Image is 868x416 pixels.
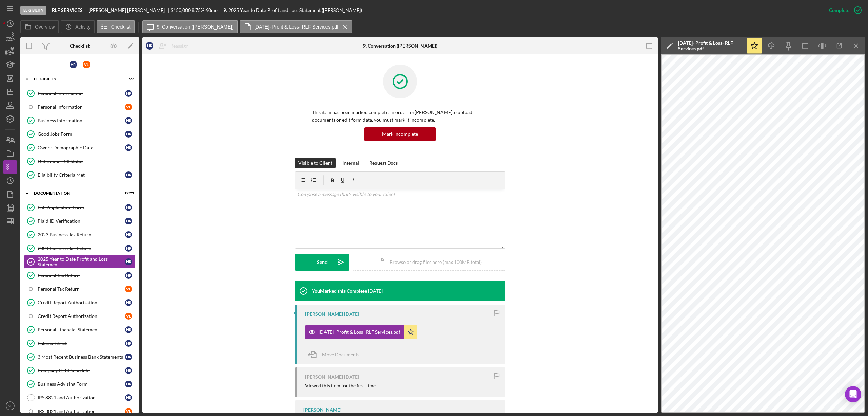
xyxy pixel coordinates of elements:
[24,296,136,309] a: Credit Report AuthorizationHR
[24,228,136,241] a: 2023 Business Tax ReturnHR
[125,245,132,252] div: H R
[24,377,136,391] a: Business Advising FormHR
[24,155,136,168] a: Determine LMI Status
[157,24,234,30] label: 9. Conversation ([PERSON_NAME])
[223,7,362,13] div: 9. 2025 Year to Date Profit and Loss Statement ([PERSON_NAME])
[192,7,204,13] div: 8.75 %
[364,127,436,141] button: Mark Incomplete
[111,24,131,30] label: Checklist
[38,218,125,224] div: Plaid ID Verification
[312,109,488,124] p: This item has been marked complete. In order for [PERSON_NAME] to upload documents or edit form d...
[38,159,135,164] div: Determine LMI Status
[24,127,136,141] a: Good Jobs FormHR
[20,20,59,33] button: Overview
[125,394,132,401] div: H R
[369,158,398,168] div: Request Docs
[38,131,125,137] div: Good Jobs Form
[38,273,125,278] div: Personal Tax Return
[317,254,328,271] div: Send
[170,39,189,53] div: Reassign
[125,340,132,347] div: H R
[125,381,132,387] div: H R
[38,145,125,150] div: Owner Demographic Data
[305,325,417,339] button: [DATE]- Profit & Loss- RLF Services.pdf
[303,407,341,413] div: [PERSON_NAME]
[125,117,132,124] div: H R
[24,87,136,100] a: Personal InformationHR
[24,282,136,296] a: Personal Tax ReturnVL
[125,286,132,292] div: V L
[38,368,125,373] div: Company Debt Schedule
[845,386,861,402] div: Open Intercom Messenger
[125,272,132,279] div: H R
[146,42,153,50] div: H R
[34,77,117,81] div: Eligibility
[38,381,125,387] div: Business Advising Form
[344,374,359,380] time: 2025-09-29 23:23
[38,118,125,123] div: Business Information
[24,255,136,269] a: 2025 Year to Date Profit and Loss StatementHR
[366,158,401,168] button: Request Docs
[171,7,191,13] span: $150,000
[24,141,136,155] a: Owner Demographic DataHR
[382,127,418,141] div: Mark Incomplete
[125,131,132,138] div: H R
[125,104,132,110] div: V L
[142,20,238,33] button: 9. Conversation ([PERSON_NAME])
[205,7,218,13] div: 60 mo
[125,90,132,97] div: H R
[38,286,125,292] div: Personal Tax Return
[24,309,136,323] a: Credit Report AuthorizationVL
[142,39,195,53] button: HRReassign
[295,254,349,271] button: Send
[822,3,865,17] button: Complete
[125,326,132,333] div: H R
[829,3,849,17] div: Complete
[24,114,136,127] a: Business InformationHR
[322,351,359,357] span: Move Documents
[122,191,134,195] div: 12 / 23
[38,354,125,360] div: 3 Most Recent Business Bank Statements
[24,201,136,214] a: Full Application FormHR
[75,24,90,30] label: Activity
[125,367,132,374] div: H R
[368,288,383,294] time: 2025-10-06 22:35
[8,404,13,408] text: AE
[38,313,125,319] div: Credit Report Authorization
[38,104,125,110] div: Personal Information
[24,214,136,228] a: Plaid ID VerificationHR
[38,91,125,96] div: Personal Information
[38,205,125,210] div: Full Application Form
[125,258,132,265] div: H R
[88,7,171,13] div: [PERSON_NAME] [PERSON_NAME]
[312,288,367,294] div: You Marked this Complete
[38,232,125,237] div: 2023 Business Tax Return
[125,231,132,238] div: H R
[52,7,83,13] b: RLF SERVICES
[97,20,135,33] button: Checklist
[38,300,125,305] div: Credit Report Authorization
[305,383,377,388] div: Viewed this item for the first time.
[339,158,362,168] button: Internal
[24,100,136,114] a: Personal InformationVL
[34,191,117,195] div: Documentation
[319,329,400,335] div: [DATE]- Profit & Loss- RLF Services.pdf
[24,364,136,377] a: Company Debt ScheduleHR
[344,311,359,317] time: 2025-10-04 16:45
[305,374,343,380] div: [PERSON_NAME]
[298,158,332,168] div: Visible to Client
[125,218,132,224] div: H R
[254,24,338,30] label: [DATE]- Profit & Loss- RLF Services.pdf
[20,6,46,15] div: Eligibility
[3,399,17,413] button: AE
[38,327,125,332] div: Personal Financial Statement
[125,313,132,320] div: V L
[125,354,132,360] div: H R
[24,269,136,282] a: Personal Tax ReturnHR
[38,395,125,400] div: IRS 8821 and Authorization
[24,391,136,404] a: IRS 8821 and AuthorizationHR
[305,311,343,317] div: [PERSON_NAME]
[24,323,136,337] a: Personal Financial StatementHR
[24,337,136,350] a: Balance SheetHR
[24,350,136,364] a: 3 Most Recent Business Bank StatementsHR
